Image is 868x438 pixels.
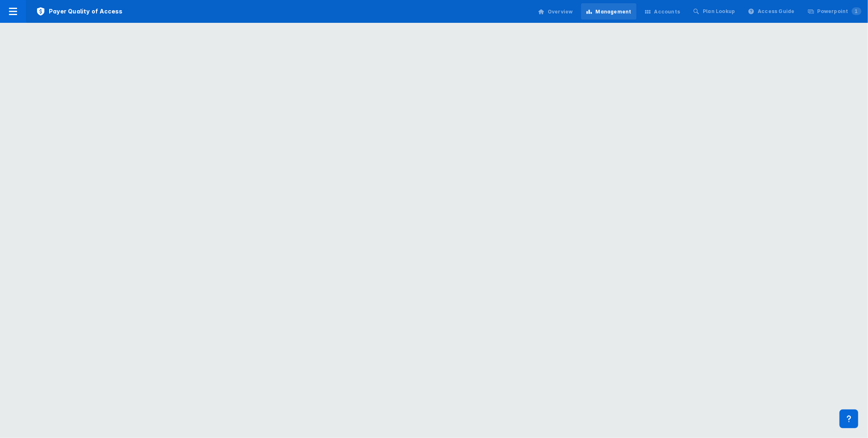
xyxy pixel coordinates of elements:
[640,3,685,20] a: Accounts
[533,3,578,20] a: Overview
[852,7,861,15] span: 1
[548,8,573,15] div: Overview
[654,8,680,15] div: Accounts
[758,8,794,15] div: Access Guide
[596,8,632,15] div: Management
[818,8,861,15] div: Powerpoint
[581,3,636,20] a: Management
[840,409,858,428] div: Contact Support
[703,8,735,15] div: Plan Lookup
